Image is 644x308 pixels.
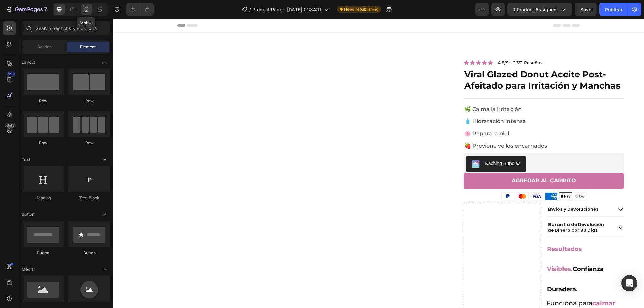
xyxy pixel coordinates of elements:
[435,203,498,214] p: Garantía de Devolución de Dinero por 90 Días
[113,19,644,308] iframe: Design area
[80,44,96,50] span: Element
[22,59,35,65] span: Layout
[249,6,251,13] span: /
[385,41,430,47] p: 4.8/5 - 2,351 Reseñas
[22,21,110,35] input: Search Sections & Elements
[575,3,597,16] button: Save
[44,5,47,13] p: 7
[507,3,572,16] button: 1 product assigned
[22,250,64,256] div: Button
[22,140,64,146] div: Row
[580,7,591,12] span: Save
[435,188,485,194] p: Envíos y Devoluciones
[351,99,413,106] span: 💧 Hidratación intensa
[22,157,30,163] span: Text
[252,6,321,13] span: Product Page - [DATE] 01:34:11
[22,266,34,272] span: Media
[605,6,622,13] div: Publish
[3,3,50,16] button: 7
[37,44,52,50] span: Section
[22,98,64,104] div: Row
[22,211,34,218] span: Button
[351,112,396,118] span: 🌸 Repara la piel
[126,3,154,16] div: Undo/Redo
[100,209,110,220] span: Toggle open
[353,137,413,153] button: Kaching Bundles
[599,3,628,16] button: Publish
[68,140,110,146] div: Row
[22,195,64,201] div: Heading
[621,275,637,291] div: Open Intercom Messenger
[68,250,110,256] div: Button
[513,6,557,13] span: 1 product assigned
[100,154,110,165] span: Toggle open
[68,98,110,104] div: Row
[5,123,16,128] div: Beta
[359,141,367,149] img: KachingBundles.png
[351,124,434,130] span: 🍓 Previene vellos encarnados
[434,247,491,274] strong: Confianza Duradera.
[100,264,110,275] span: Toggle open
[398,159,463,166] div: Agregar al carrito
[351,154,511,170] button: Agregar al carrito
[434,227,469,254] strong: Resultados Visibles.
[100,57,110,68] span: Toggle open
[351,87,409,94] span: 🌿 Calma la irritación
[433,281,502,297] strong: calmar la irritación
[6,71,16,77] div: 450
[372,141,407,148] div: Kaching Bundles
[68,195,110,201] div: Text Block
[351,50,511,74] h1: Viral Glazed Donut Aceite Post-Afeitado para Irritación y Manchas
[344,6,378,12] span: Need republishing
